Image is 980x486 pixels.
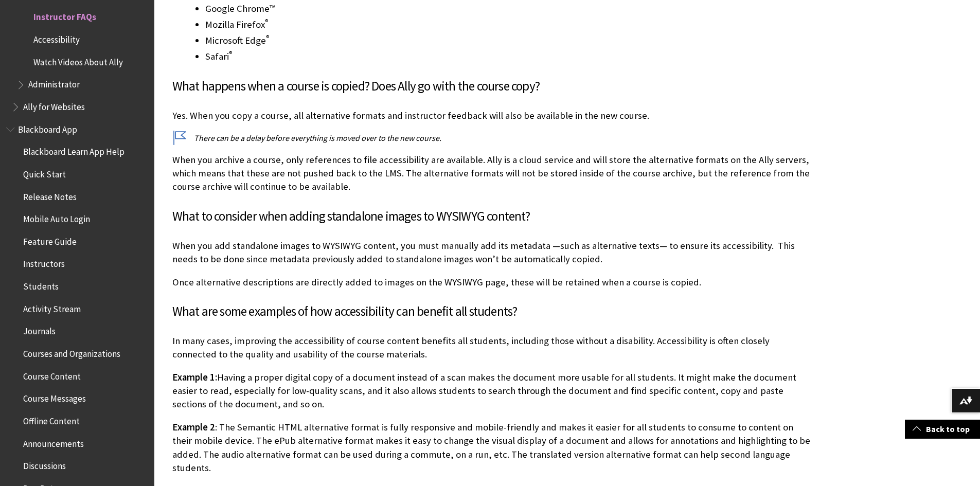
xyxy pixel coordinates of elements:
[172,302,810,321] h3: What are some examples of how accessibility can benefit all students?
[23,300,81,314] span: Activity Stream
[905,420,980,439] a: Back to top
[23,233,77,247] span: Feature Guide
[23,210,90,224] span: Mobile Auto Login
[205,17,810,32] li: Mozilla Firefox
[172,334,810,361] p: In many cases, improving the accessibility of course content benefits all students, including tho...
[33,9,96,23] span: Instructor FAQs
[33,53,123,67] span: Watch Videos About Ally
[23,166,66,179] span: Quick Start
[266,33,270,42] sup: ®
[23,278,59,292] span: Students
[172,276,810,289] p: Once alternative descriptions are directly added to images on the WYSIWYG page, these will be ret...
[23,458,66,472] span: Discussions
[23,188,77,202] span: Release Notes
[172,371,810,411] p: Having a proper digital copy of a document instead of a scan makes the document more usable for a...
[205,49,810,64] li: Safari
[23,143,124,157] span: Blackboard Learn App Help
[23,323,56,337] span: Journals
[205,2,810,16] li: Google Chrome™
[172,109,810,122] p: Yes. When you copy a course, all alternative formats and instructor feedback will also be availab...
[23,256,65,269] span: Instructors
[23,98,85,112] span: Ally for Websites
[172,239,810,266] p: When you add standalone images to WYSIWYG content, you must manually add its metadata —such as al...
[23,368,81,382] span: Course Content
[172,132,810,143] p: There can be a delay before everything is moved over to the new course.
[23,345,120,359] span: Courses and Organizations
[205,33,810,48] li: Microsoft Edge
[23,435,84,449] span: Announcements
[172,207,810,226] h3: What to consider when adding standalone images to WYSIWYG content?
[23,390,86,404] span: Course Messages
[23,412,80,426] span: Offline Content
[33,31,80,45] span: Accessibility
[265,17,269,26] sup: ®
[229,49,233,58] sup: ®
[28,76,80,90] span: Administrator
[18,121,77,135] span: Blackboard App
[172,421,810,475] p: : The Semantic HTML alternative format is fully responsive and mobile-friendly and makes it easie...
[172,153,810,194] p: When you archive a course, only references to file accessibility are available. Ally is a cloud s...
[172,421,215,433] span: Example 2
[172,371,217,383] span: Example 1:
[172,77,810,96] h3: What happens when a course is copied? Does Ally go with the course copy?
